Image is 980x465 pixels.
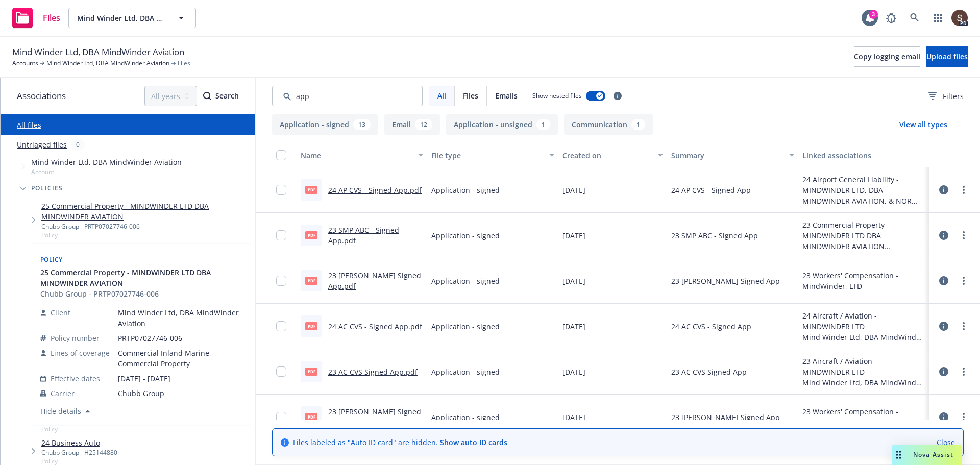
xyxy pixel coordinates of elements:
[328,322,422,331] a: 24 AC CVS - Signed App.pdf
[276,150,286,160] input: Select all
[118,388,242,399] span: Chubb Group
[532,91,582,100] span: Show nested files
[562,321,585,332] span: [DATE]
[437,90,446,101] span: All
[562,150,652,161] div: Created on
[276,230,286,240] input: Toggle Row Selected
[17,89,66,103] span: Associations
[353,119,371,130] div: 13
[495,90,518,101] span: Emails
[926,46,968,67] button: Upload files
[958,184,970,196] a: more
[203,92,211,100] svg: Search
[51,307,70,318] span: Client
[297,143,427,167] button: Name
[431,276,500,286] span: Application - signed
[17,139,67,150] a: Untriaged files
[77,13,165,23] span: Mind Winder Ltd, DBA MindWinder Aviation
[276,321,286,331] input: Toggle Row Selected
[118,373,242,384] span: [DATE] - [DATE]
[31,167,182,176] span: Account
[276,276,286,286] input: Toggle Row Selected
[431,150,543,161] div: File type
[446,114,558,135] button: Application - unsigned
[305,322,317,330] span: pdf
[802,310,925,332] div: 24 Aircraft / Aviation - MINDWINDER LTD
[958,320,970,332] a: more
[293,437,507,448] span: Files labeled as "Auto ID card" are hidden.
[427,143,558,167] button: File type
[415,119,432,130] div: 12
[384,114,440,135] button: Email
[431,412,500,423] span: Application - signed
[276,185,286,195] input: Toggle Row Selected
[272,114,378,135] button: Application - signed
[41,201,251,222] a: 25 Commercial Property - MINDWINDER LTD DBA MINDWINDER AVIATION
[536,119,550,130] div: 1
[40,255,63,264] span: Policy
[31,157,182,167] span: Mind Winder Ltd, DBA MindWinder Aviation
[958,365,970,378] a: more
[431,185,500,195] span: Application - signed
[904,8,925,28] a: Search
[869,10,878,19] div: 3
[913,450,953,459] span: Nova Assist
[798,143,929,167] button: Linked associations
[41,425,251,433] span: Policy
[562,366,585,377] span: [DATE]
[41,448,117,457] div: Chubb Group - H25144880
[276,412,286,422] input: Toggle Row Selected
[958,411,970,423] a: more
[951,10,968,26] img: photo
[671,150,782,161] div: Summary
[41,231,251,239] span: Policy
[928,8,948,28] a: Switch app
[440,437,507,447] a: Show auto ID cards
[463,90,478,101] span: Files
[305,186,317,193] span: pdf
[36,405,94,417] button: Hide details
[118,333,242,344] span: PRTP07027746-006
[854,52,920,61] span: Copy logging email
[51,348,110,358] span: Lines of coverage
[802,406,925,428] div: 23 Workers' Compensation - MindWinder, LTD
[958,275,970,287] a: more
[431,366,500,377] span: Application - signed
[40,288,244,299] div: Chubb Group - PRTP07027746-006
[802,219,925,252] div: 23 Commercial Property - MINDWINDER LTD DBA MINDWINDER AVIATION
[802,270,925,291] div: 23 Workers' Compensation - MindWinder, LTD
[12,59,38,68] a: Accounts
[958,229,970,241] a: more
[671,366,747,377] span: 23 AC CVS Signed App
[305,368,317,375] span: pdf
[276,366,286,377] input: Toggle Row Selected
[854,46,920,67] button: Copy logging email
[802,174,925,206] div: 24 Airport General Liability - MINDWINDER LTD, DBA MINDWINDER AVIATION, & NOR CAL AERO
[51,388,75,399] span: Carrier
[41,437,117,448] a: 24 Business Auto
[17,120,41,130] a: All files
[562,412,585,423] span: [DATE]
[943,91,964,102] span: Filters
[328,407,421,427] a: 23 [PERSON_NAME] Signed App.pdf
[802,332,925,342] div: Mind Winder Ltd, DBA MindWinder Aviation
[671,321,751,332] span: 24 AC CVS - Signed App
[431,230,500,241] span: Application - signed
[802,150,925,161] div: Linked associations
[562,276,585,286] span: [DATE]
[671,230,758,241] span: 23 SMP ABC - Signed App
[937,437,955,448] a: Close
[301,150,412,161] div: Name
[12,45,184,59] span: Mind Winder Ltd, DBA MindWinder Aviation
[883,114,964,135] button: View all types
[328,271,421,291] a: 23 [PERSON_NAME] Signed App.pdf
[31,185,63,191] span: Policies
[928,91,964,102] span: Filters
[667,143,798,167] button: Summary
[892,445,962,465] button: Nova Assist
[118,307,242,329] span: Mind Winder Ltd, DBA MindWinder Aviation
[71,139,85,151] div: 0
[41,222,251,231] div: Chubb Group - PRTP07027746-006
[203,86,239,106] div: Search
[46,59,169,68] a: Mind Winder Ltd, DBA MindWinder Aviation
